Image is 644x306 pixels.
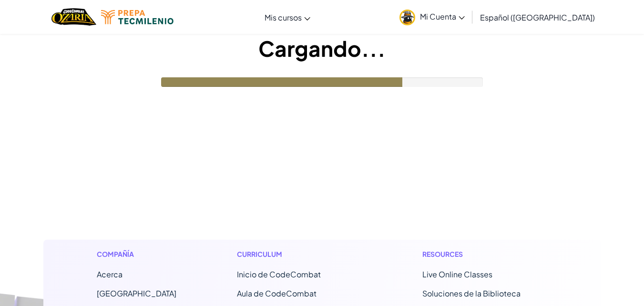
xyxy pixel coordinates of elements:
img: Tecmilenio logo [101,10,174,24]
span: Mis cursos [265,12,302,22]
img: Home [51,7,96,27]
a: Ozaria by CodeCombat logo [51,7,96,27]
a: Acerca [97,269,123,279]
a: [GEOGRAPHIC_DATA] [97,288,176,298]
a: Mi Cuenta [395,2,470,32]
a: Aula de CodeCombat [237,288,317,298]
h1: Compañía [97,249,176,259]
a: Soluciones de la Biblioteca [422,288,521,298]
a: Live Online Classes [422,269,492,279]
a: Español ([GEOGRAPHIC_DATA]) [475,4,600,30]
h1: Curriculum [237,249,362,259]
h1: Resources [422,249,548,259]
a: Mis cursos [260,4,315,30]
img: avatar [399,10,415,25]
span: Español ([GEOGRAPHIC_DATA]) [480,12,595,22]
span: Inicio de CodeCombat [237,269,321,279]
span: Mi Cuenta [420,11,465,21]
